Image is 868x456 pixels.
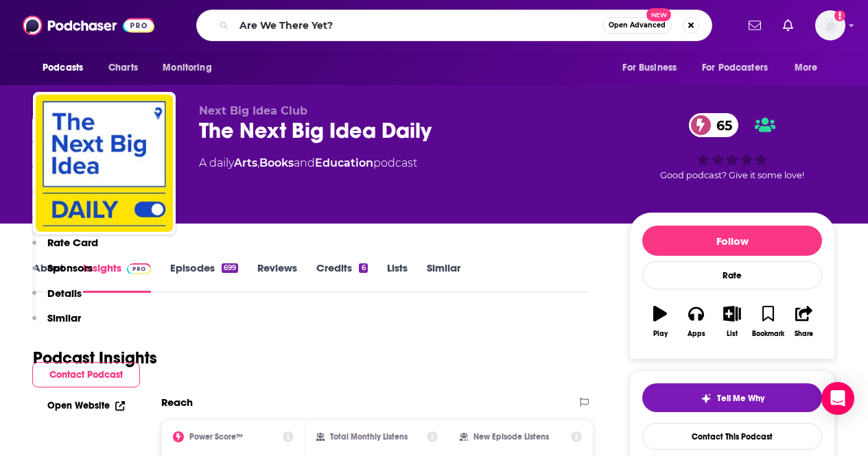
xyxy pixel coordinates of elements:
div: Search podcasts, credits, & more... [196,10,712,41]
button: Similar [32,311,81,337]
img: User Profile [815,10,845,40]
span: Good podcast? Give it some love! [660,170,804,180]
a: Contact This Podcast [642,423,822,450]
img: Podchaser - Follow, Share and Rate Podcasts [23,12,154,38]
button: Play [642,297,678,346]
a: Education [315,156,373,169]
p: Similar [47,311,81,324]
p: Sponsors [47,261,93,274]
button: open menu [33,55,101,81]
a: Credits6 [316,261,367,293]
span: and [294,156,315,169]
button: Details [32,287,82,312]
div: Play [653,330,668,338]
span: More [795,58,818,77]
svg: Add a profile image [834,10,845,21]
span: , [257,156,259,169]
button: tell me why sparkleTell Me Why [642,383,822,412]
div: Share [795,330,813,338]
div: List [727,330,738,338]
a: 65 [689,113,739,137]
p: Details [47,287,82,300]
h2: New Episode Listens [473,432,549,442]
span: Open Advanced [609,22,666,29]
span: Monitoring [163,58,211,77]
button: Contact Podcast [32,362,140,387]
a: Books [259,156,294,169]
span: Logged in as dmessina [815,10,845,40]
span: 65 [703,113,739,137]
button: open menu [613,55,694,81]
div: 699 [222,263,238,273]
span: Next Big Idea Club [199,104,307,117]
div: Apps [688,330,705,338]
a: Arts [234,156,257,169]
button: Sponsors [32,261,93,287]
div: 65Good podcast? Give it some love! [629,104,835,189]
button: open menu [693,55,788,81]
span: New [646,8,671,21]
button: open menu [153,55,229,81]
div: Rate [642,261,822,289]
a: Reviews [257,261,297,293]
span: For Podcasters [702,58,768,77]
img: tell me why sparkle [701,393,712,404]
button: Apps [678,297,714,346]
a: Open Website [47,400,125,411]
button: Follow [642,226,822,256]
button: Open AdvancedNew [602,17,672,34]
button: List [714,297,750,346]
a: Show notifications dropdown [743,14,766,37]
a: Lists [387,261,408,293]
div: Open Intercom Messenger [821,382,854,415]
a: Similar [427,261,460,293]
button: open menu [785,55,835,81]
button: Share [786,297,822,346]
span: Charts [108,58,138,77]
img: The Next Big Idea Daily [36,95,173,232]
div: A daily podcast [199,155,417,171]
button: Show profile menu [815,10,845,40]
a: Episodes699 [170,261,238,293]
a: Charts [99,55,146,81]
div: Bookmark [752,330,784,338]
input: Search podcasts, credits, & more... [234,14,602,36]
span: Podcasts [43,58,83,77]
a: Show notifications dropdown [777,14,799,37]
span: For Business [622,58,677,77]
h2: Reach [161,396,193,409]
div: 6 [359,263,367,273]
h2: Total Monthly Listens [330,432,408,442]
span: Tell Me Why [717,393,764,404]
h2: Power Score™ [189,432,243,442]
button: Bookmark [750,297,786,346]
